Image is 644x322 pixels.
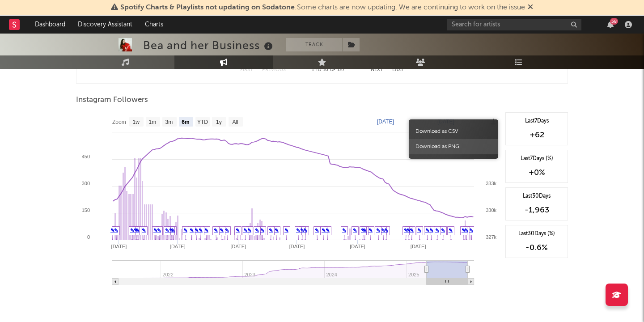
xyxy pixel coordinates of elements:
[169,228,173,233] a: ✎
[486,181,496,186] text: 333k
[361,228,365,233] a: ✎
[300,228,304,233] a: ✎
[510,205,563,216] div: -1,963
[316,68,321,72] span: to
[82,181,90,186] text: 300
[441,228,445,233] a: ✎
[243,228,247,233] a: ✎
[220,228,224,233] a: ✎
[510,192,563,200] div: Last 30 Days
[410,228,414,233] a: ✎
[315,228,319,233] a: ✎
[82,208,90,213] text: 150
[149,119,157,125] text: 1m
[260,228,264,233] a: ✎
[510,242,563,253] div: -0.6 %
[371,68,383,72] button: Next
[170,244,186,249] text: [DATE]
[303,228,307,233] a: ✎
[183,228,187,233] a: ✎
[112,119,126,125] text: Zoom
[82,154,90,159] text: 450
[449,228,453,233] a: ✎
[120,4,295,11] span: Spotify Charts & Playlists not updating on Sodatone
[462,228,466,233] a: ✎
[392,68,404,72] button: Last
[197,119,208,125] text: YTD
[182,119,189,125] text: 6m
[528,4,533,11] span: Dismiss
[353,228,357,233] a: ✎
[409,124,498,139] span: Download as CSV
[76,95,148,106] span: Instagram Followers
[255,228,259,233] a: ✎
[204,228,208,233] a: ✎
[510,117,563,125] div: Last 7 Days
[199,228,203,233] a: ✎
[275,228,279,233] a: ✎
[510,155,563,163] div: Last 7 Days (%)
[417,228,421,233] a: ✎
[425,228,429,233] a: ✎
[486,208,496,213] text: 330k
[286,38,342,51] button: Track
[429,228,433,233] a: ✎
[322,228,326,233] a: ✎
[225,228,229,233] a: ✎
[469,228,473,233] a: ✎
[216,119,222,125] text: 1y
[376,228,380,233] a: ✎
[447,19,581,30] input: Search for artists
[411,244,426,249] text: [DATE]
[110,228,114,233] a: ✎
[350,244,365,249] text: [DATE]
[377,119,394,125] text: [DATE]
[510,167,563,178] div: +0 %
[232,119,238,125] text: All
[240,68,253,72] button: First
[134,228,138,233] a: ✎
[610,18,618,25] div: 58
[72,16,139,34] a: Discovery Assistant
[404,228,408,233] a: ✎
[437,119,454,125] text: [DATE]
[165,228,169,233] a: ✎
[142,228,146,233] a: ✎
[384,228,388,233] a: ✎
[157,228,161,233] a: ✎
[190,228,194,233] a: ✎
[111,244,127,249] text: [DATE]
[165,119,173,125] text: 3m
[139,16,169,34] a: Charts
[230,244,246,249] text: [DATE]
[435,228,439,233] a: ✎
[510,230,563,238] div: Last 30 Days (%)
[247,228,251,233] a: ✎
[153,228,157,233] a: ✎
[296,228,300,233] a: ✎
[284,228,288,233] a: ✎
[87,234,90,240] text: 0
[330,68,335,72] span: of
[342,228,346,233] a: ✎
[214,228,218,233] a: ✎
[195,228,199,233] a: ✎
[409,139,498,154] span: Download as PNG
[269,228,273,233] a: ✎
[236,228,240,233] a: ✎
[407,228,411,233] a: ✎
[422,119,428,125] text: →
[326,228,330,233] a: ✎
[381,228,385,233] a: ✎
[369,228,373,233] a: ✎
[114,228,118,233] a: ✎
[130,228,134,233] a: ✎
[510,130,563,140] div: +62
[289,244,305,249] text: [DATE]
[607,21,614,28] button: 58
[143,38,275,53] div: Bea and her Business
[133,119,140,125] text: 1w
[262,68,286,72] button: Previous
[29,16,72,34] a: Dashboard
[486,234,496,240] text: 327k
